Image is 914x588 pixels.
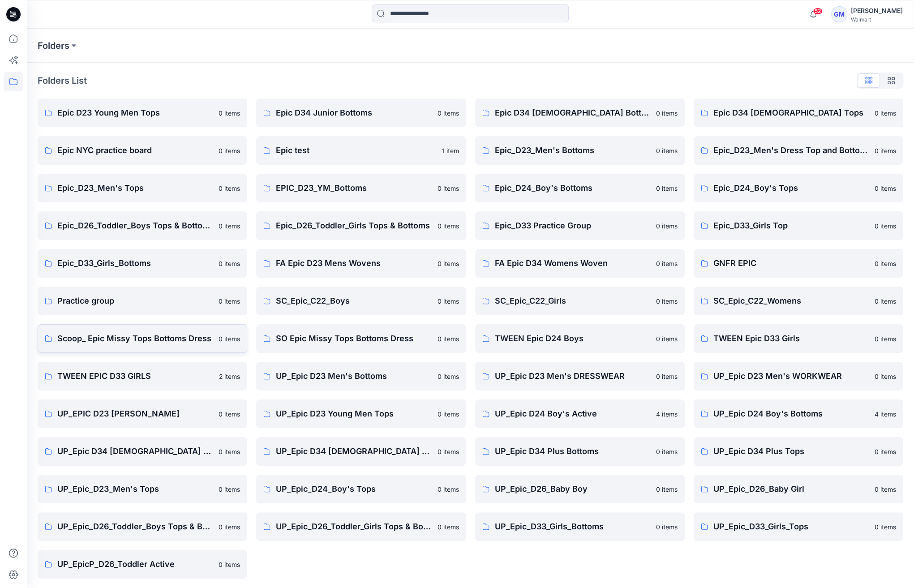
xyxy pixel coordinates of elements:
[656,146,678,155] p: 0 items
[219,372,240,381] p: 2 items
[713,408,869,420] p: UP_Epic D24 Boy's Bottoms
[256,136,466,165] a: Epic test1 item
[495,445,651,458] p: UP_Epic D34 Plus Bottoms
[38,437,247,466] a: UP_Epic D34 [DEMOGRAPHIC_DATA] Bottoms0 items
[475,249,685,278] a: FA Epic D34 Womens Woven0 items
[875,184,896,193] p: 0 items
[38,99,247,127] a: Epic D23 Young Men Tops0 items
[713,370,869,382] p: UP_Epic D23 Men's WORKWEAR
[219,146,240,155] p: 0 items
[276,144,436,157] p: Epic test
[38,174,247,202] a: Epic_D23_Men's Tops0 items
[694,287,903,315] a: SC_Epic_C22_Womens0 items
[656,259,678,268] p: 0 items
[57,558,213,571] p: UP_EpicP_D26_Toddler Active
[713,483,869,495] p: UP_Epic_D26_Baby Girl
[656,447,678,456] p: 0 items
[438,522,459,532] p: 0 items
[851,5,903,16] div: [PERSON_NAME]
[438,296,459,306] p: 0 items
[656,522,678,532] p: 0 items
[713,445,869,458] p: UP_Epic D34 Plus Tops
[256,475,466,503] a: UP_Epic_D24_Boy's Tops0 items
[495,144,651,157] p: Epic_D23_Men's Bottoms
[713,144,869,157] p: Epic_D23_Men's Dress Top and Bottoms
[713,257,869,270] p: GNFR EPIC
[713,182,869,194] p: Epic_D24_Boy's Tops
[57,219,213,232] p: Epic_D26_Toddler_Boys Tops & Bottoms
[875,296,896,306] p: 0 items
[656,184,678,193] p: 0 items
[495,182,651,194] p: Epic_D24_Boy's Bottoms
[475,324,685,353] a: TWEEN Epic D24 Boys0 items
[276,445,432,458] p: UP_Epic D34 [DEMOGRAPHIC_DATA] Top
[219,485,240,494] p: 0 items
[256,362,466,391] a: UP_Epic D23 Men's Bottoms0 items
[57,182,213,194] p: Epic_D23_Men's Tops
[875,372,896,381] p: 0 items
[475,512,685,541] a: UP_Epic_D33_Girls_Bottoms0 items
[694,324,903,353] a: TWEEN Epic D33 Girls0 items
[495,332,651,345] p: TWEEN Epic D24 Boys
[38,287,247,315] a: Practice group0 items
[38,475,247,503] a: UP_Epic_D23_Men's Tops0 items
[495,520,651,533] p: UP_Epic_D33_Girls_Bottoms
[475,211,685,240] a: Epic_D33 Practice Group0 items
[276,295,432,307] p: SC_Epic_C22_Boys
[276,107,432,119] p: Epic D34 Junior Bottoms
[694,99,903,127] a: Epic D34 [DEMOGRAPHIC_DATA] Tops0 items
[219,184,240,193] p: 0 items
[475,287,685,315] a: SC_Epic_C22_Girls0 items
[57,332,213,345] p: Scoop_ Epic Missy Tops Bottoms Dress
[438,409,459,419] p: 0 items
[713,295,869,307] p: SC_Epic_C22_Womens
[875,334,896,343] p: 0 items
[694,512,903,541] a: UP_Epic_D33_Girls_Tops0 items
[256,211,466,240] a: Epic_D26_Toddler_Girls Tops & Bottoms0 items
[438,221,459,231] p: 0 items
[256,249,466,278] a: FA Epic D23 Mens Wovens0 items
[219,108,240,118] p: 0 items
[495,483,651,495] p: UP_Epic_D26_Baby Boy
[875,522,896,532] p: 0 items
[219,334,240,343] p: 0 items
[442,146,459,155] p: 1 item
[713,219,869,232] p: Epic_D33_Girls Top
[256,174,466,202] a: EPIC_D23_YM_Bottoms0 items
[713,332,869,345] p: TWEEN Epic D33 Girls
[694,174,903,202] a: Epic_D24_Boy's Tops0 items
[475,136,685,165] a: Epic_D23_Men's Bottoms0 items
[694,475,903,503] a: UP_Epic_D26_Baby Girl0 items
[438,184,459,193] p: 0 items
[38,39,69,52] a: Folders
[256,287,466,315] a: SC_Epic_C22_Boys0 items
[57,370,214,382] p: TWEEN EPIC D33 GIRLS
[438,447,459,456] p: 0 items
[256,99,466,127] a: Epic D34 Junior Bottoms0 items
[219,447,240,456] p: 0 items
[656,485,678,494] p: 0 items
[438,485,459,494] p: 0 items
[475,362,685,391] a: UP_Epic D23 Men's DRESSWEAR0 items
[276,483,432,495] p: UP_Epic_D24_Boy's Tops
[694,362,903,391] a: UP_Epic D23 Men's WORKWEAR0 items
[57,445,213,458] p: UP_Epic D34 [DEMOGRAPHIC_DATA] Bottoms
[475,475,685,503] a: UP_Epic_D26_Baby Boy0 items
[875,409,896,419] p: 4 items
[438,108,459,118] p: 0 items
[219,221,240,231] p: 0 items
[495,219,651,232] p: Epic_D33 Practice Group
[851,16,903,23] div: Walmart
[656,108,678,118] p: 0 items
[219,259,240,268] p: 0 items
[656,334,678,343] p: 0 items
[38,74,87,87] p: Folders List
[656,372,678,381] p: 0 items
[38,324,247,353] a: Scoop_ Epic Missy Tops Bottoms Dress0 items
[875,146,896,155] p: 0 items
[656,221,678,231] p: 0 items
[276,332,432,345] p: SO Epic Missy Tops Bottoms Dress
[495,408,651,420] p: UP_Epic D24 Boy's Active
[57,483,213,495] p: UP_Epic_D23_Men's Tops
